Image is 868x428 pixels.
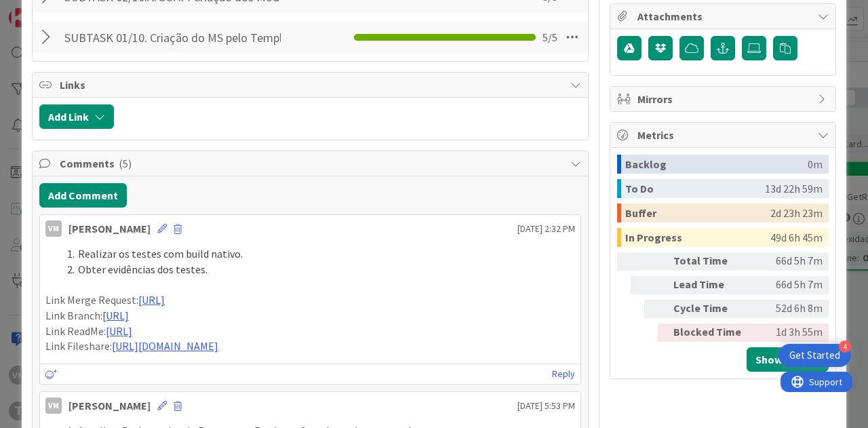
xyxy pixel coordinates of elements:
[753,300,823,318] div: 52d 6h 8m
[789,349,840,362] div: Get Started
[637,8,811,24] span: Attachments
[673,276,748,294] div: Lead Time
[68,220,151,237] div: [PERSON_NAME]
[68,397,151,414] div: [PERSON_NAME]
[45,397,62,414] div: VM
[778,344,851,367] div: Open Get Started checklist, remaining modules: 4
[45,220,62,237] div: VM
[60,77,564,93] span: Links
[60,155,564,172] span: Comments
[62,262,575,277] li: Obter evidências dos testes.
[625,228,770,247] div: In Progress
[28,2,62,18] span: Support
[106,324,132,338] a: [URL]
[60,25,285,50] input: Add Checklist...
[625,203,770,222] div: Buffer
[625,179,765,198] div: To Do
[770,203,823,222] div: 2d 23h 23m
[747,347,829,372] button: Show Details
[112,339,218,353] a: [URL][DOMAIN_NAME]
[138,293,165,307] a: [URL]
[673,252,748,271] div: Total Time
[839,341,851,353] div: 4
[62,246,575,262] li: Realizar os testes com build nativo.
[770,228,823,247] div: 49d 6h 45m
[45,324,575,339] p: Link ReadMe:
[517,222,575,236] span: [DATE] 2:32 PM
[45,338,575,354] p: Link Fileshare:
[39,183,127,208] button: Add Comment
[542,29,557,45] span: 5 / 5
[673,324,748,342] div: Blocked Time
[552,366,575,383] a: Reply
[102,309,129,322] a: [URL]
[673,300,748,318] div: Cycle Time
[753,324,823,342] div: 1d 3h 55m
[119,157,132,170] span: ( 5 )
[637,91,811,107] span: Mirrors
[45,292,575,308] p: Link Merge Request:
[753,252,823,271] div: 66d 5h 7m
[39,104,114,129] button: Add Link
[753,276,823,294] div: 66d 5h 7m
[45,308,575,324] p: Link Branch:
[625,155,808,174] div: Backlog
[808,155,823,174] div: 0m
[517,399,575,413] span: [DATE] 5:53 PM
[637,127,811,143] span: Metrics
[765,179,823,198] div: 13d 22h 59m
